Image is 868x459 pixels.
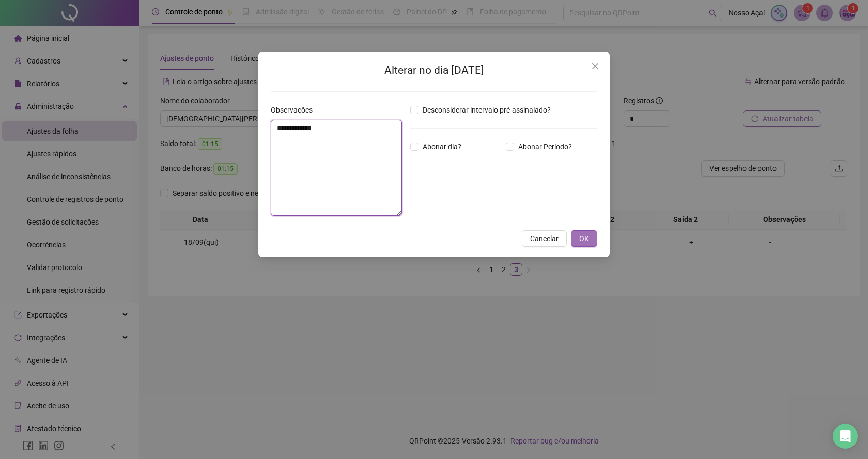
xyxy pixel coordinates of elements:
[833,424,858,449] div: Open Intercom Messenger
[419,104,555,116] span: Desconsiderar intervalo pré-assinalado?
[579,233,589,244] span: OK
[419,141,466,152] span: Abonar dia?
[514,141,576,152] span: Abonar Período?
[271,104,319,116] label: Observações
[522,230,567,247] button: Cancelar
[571,230,597,247] button: OK
[591,62,599,70] span: close
[271,62,597,79] h2: Alterar no dia [DATE]
[530,233,559,244] span: Cancelar
[587,58,603,74] button: Close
